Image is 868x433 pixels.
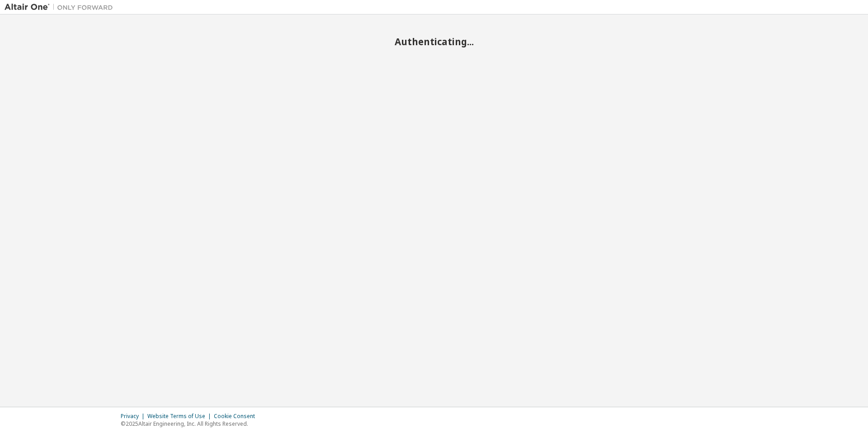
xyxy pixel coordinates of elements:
[5,3,118,12] img: Altair One
[121,420,260,428] p: © 2025 Altair Engineering, Inc. All Rights Reserved.
[121,413,147,420] div: Privacy
[5,36,863,47] h2: Authenticating...
[214,413,260,420] div: Cookie Consent
[147,413,214,420] div: Website Terms of Use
